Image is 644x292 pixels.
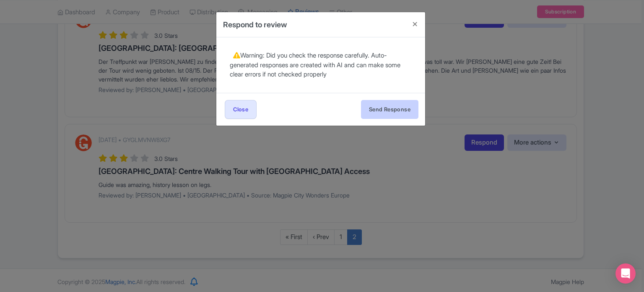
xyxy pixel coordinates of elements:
[230,51,412,79] div: Warning: Did you check the response carefully. Auto-generated responses are created with AI and c...
[361,100,418,119] button: Send Response
[225,100,257,119] a: Close
[615,263,636,284] div: Open Intercom Messenger
[223,19,287,30] h4: Respond to review
[405,12,425,36] button: Close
